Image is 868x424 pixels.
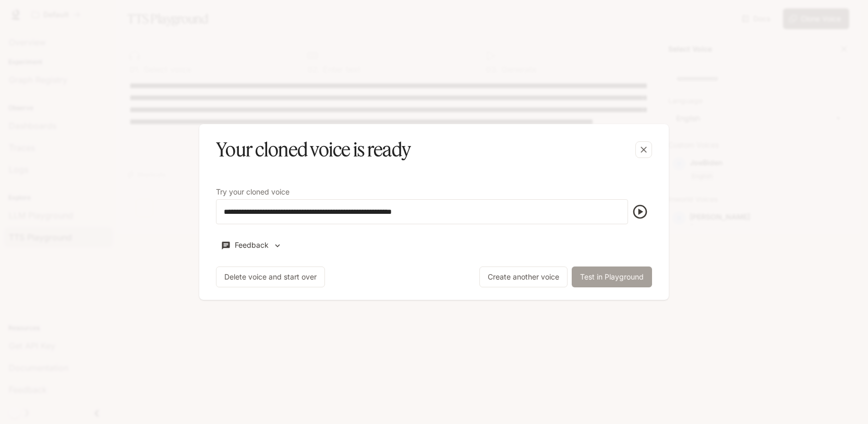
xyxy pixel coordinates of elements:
p: Try your cloned voice [216,188,290,196]
button: Feedback [216,237,287,254]
button: Create another voice [479,266,568,287]
button: Delete voice and start over [216,266,325,287]
button: Test in Playground [572,266,652,287]
h5: Your cloned voice is ready [216,137,411,163]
